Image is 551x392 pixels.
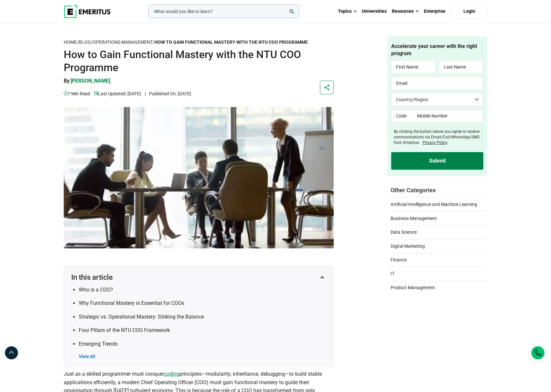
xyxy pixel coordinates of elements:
strong: How to Gain Functional Mastery with the NTU COO Programme [155,39,308,45]
a: Data Science [391,225,487,236]
a: Digital Marketing [391,239,487,250]
a: [PERSON_NAME] [71,77,110,90]
a: Artificial Intelligence and Machine Learning [391,197,487,208]
a: Login [451,5,487,18]
a: Home [64,39,77,45]
a: Privacy Policy [423,140,447,145]
a: Business Management [391,212,487,222]
a: Finance [391,253,487,263]
a: coding [164,371,179,377]
h2: Other Categories [391,186,487,194]
select: Country [391,93,483,106]
p: Published On: [DATE] [145,90,191,97]
p: [PERSON_NAME] [71,77,110,85]
input: Last Name [439,60,483,73]
a: Why Functional Mastery is Essential for COOs [79,300,184,306]
p: Last Updated: [DATE] [94,90,141,97]
img: video-views [64,91,68,95]
h1: How to Gain Functional Mastery with the NTU COO Programme [64,48,334,74]
input: woocommerce-product-search-field-0 [148,5,299,18]
a: Strategic vs. Operational Mastery: Striking the Balance [79,314,204,320]
span: | [145,91,146,96]
a: IT [391,267,487,277]
div: View All [79,353,327,360]
a: Who is a COO? [79,287,113,293]
input: Mobile Number [412,109,484,122]
label: By clicking the button below, you agree to receive communications via Email/Call/WhatsApp/SMS fro... [394,129,483,145]
img: How to Gain Functional Mastery with the NTU COO Programme | leadership programme stories | Emeritus [64,107,334,248]
a: Four Pillars of the NTU COO Framework [79,327,170,333]
span: By [64,78,70,84]
p: 7 min read [64,90,90,97]
a: Product Management [391,281,487,291]
span: Just as a skilled programmer must conquer [64,371,164,377]
h4: Accelerate your career with the right program [391,43,483,57]
img: video-views [94,91,98,95]
input: Email [391,77,483,90]
button: In this article [71,273,327,282]
input: Submit [391,152,483,170]
a: Blog [79,39,91,45]
input: Code [391,109,412,122]
a: Emerging Trends [79,341,118,347]
span: / / / [64,39,308,45]
input: First Name [391,60,436,73]
a: Operations Management [93,39,153,45]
